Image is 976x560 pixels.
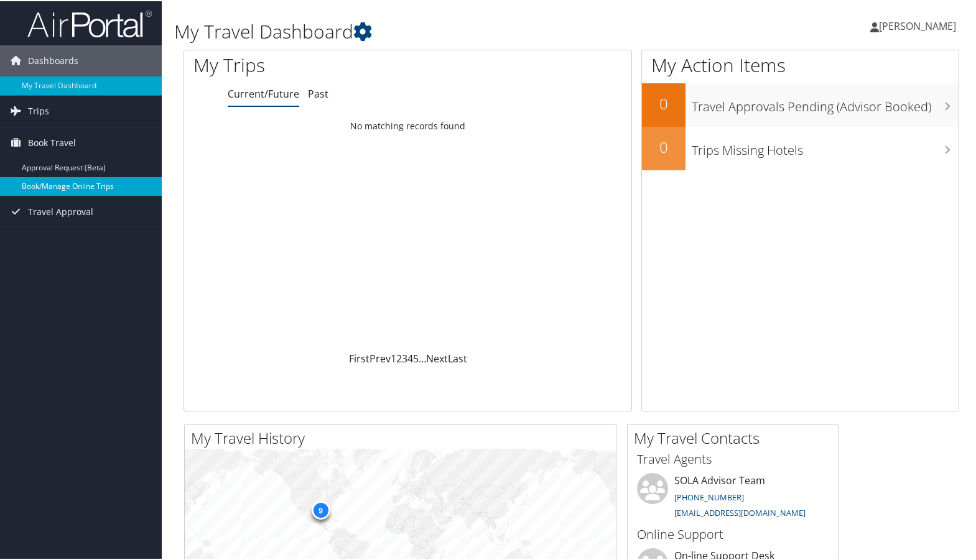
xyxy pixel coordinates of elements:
[391,351,396,364] a: 1
[413,351,419,364] a: 5
[308,86,328,99] a: Past
[349,351,369,364] a: First
[879,18,956,32] span: [PERSON_NAME]
[674,490,744,502] a: [PHONE_NUMBER]
[184,114,631,136] td: No matching records found
[642,92,686,113] h2: 0
[193,51,436,77] h1: My Trips
[637,449,829,467] h3: Travel Agents
[28,195,93,226] span: Travel Approval
[407,351,413,364] a: 4
[369,351,391,364] a: Prev
[28,126,76,157] span: Book Travel
[692,134,959,158] h3: Trips Missing Hotels
[311,500,330,518] div: 9
[642,82,959,126] a: 0Travel Approvals Pending (Advisor Booked)
[174,17,704,44] h1: My Travel Dashboard
[28,44,78,75] span: Dashboards
[692,91,959,114] h3: Travel Approvals Pending (Advisor Booked)
[674,506,806,517] a: [EMAIL_ADDRESS][DOMAIN_NAME]
[396,351,402,364] a: 2
[642,135,686,157] h2: 0
[870,6,969,44] a: [PERSON_NAME]
[27,8,152,37] img: airportal-logo.png
[228,86,299,99] a: Current/Future
[402,351,407,364] a: 3
[448,351,467,364] a: Last
[191,426,616,448] h2: My Travel History
[631,472,835,523] li: SOLA Advisor Team
[637,525,829,542] h3: Online Support
[642,126,959,169] a: 0Trips Missing Hotels
[634,426,838,448] h2: My Travel Contacts
[642,51,959,77] h1: My Action Items
[28,94,49,126] span: Trips
[426,351,448,364] a: Next
[419,351,426,364] span: …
